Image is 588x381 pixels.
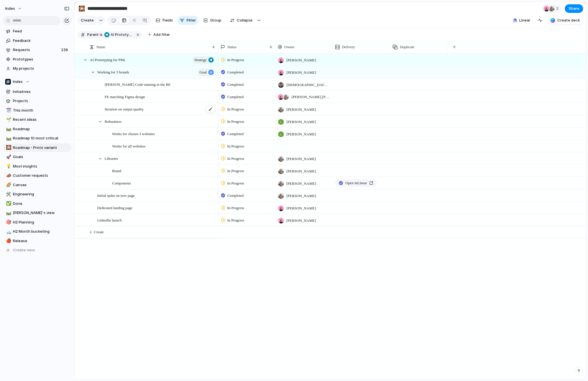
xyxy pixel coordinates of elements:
span: Index [5,6,15,11]
button: Add filter [144,31,173,39]
span: Release [13,238,69,244]
span: Group [210,18,221,23]
div: ⚒️ [6,191,10,198]
button: 🌈 [5,182,11,188]
span: In Progress [227,205,244,211]
span: Create view [13,247,35,253]
span: Feedback [13,38,69,44]
span: In Progress [227,180,244,186]
a: Initiatives [3,88,71,96]
a: 🎯H2 Planning [3,218,71,227]
div: 💡 [6,163,10,170]
div: 🍎 [6,238,10,244]
span: AI Prototyping for PMs [111,32,133,37]
span: Status [227,44,237,50]
span: is [100,32,103,37]
span: Components [112,180,131,186]
span: Fields [163,18,173,23]
span: H2 Planning [13,219,69,225]
span: [PERSON_NAME] [286,218,316,223]
button: Group [200,16,224,25]
a: 🗓️This month [3,106,71,115]
span: [PERSON_NAME] [286,181,316,186]
div: 🌈Canvas [3,181,71,189]
span: Works for chosen 3 websites [112,130,155,137]
button: Index [3,77,71,86]
button: ✅ [5,201,11,207]
button: 🎯 [5,219,11,225]
div: 📣Customer requests [3,171,71,180]
span: Most insights [13,164,69,169]
span: In Progress [227,57,244,63]
a: 🛤️[PERSON_NAME]'s view [3,209,71,217]
span: [PERSON_NAME] [286,193,316,199]
span: This month [13,108,69,113]
span: Projects [13,98,69,104]
span: [PERSON_NAME] [286,168,316,174]
span: 139 [61,47,69,53]
span: Open in Linear [345,180,367,186]
button: Create [77,16,97,25]
div: 🚀 [6,154,10,160]
div: 🎯 [6,219,10,226]
a: Open inLinear [335,179,377,187]
span: Iteration on output quality [105,106,144,112]
span: Initial spike on new page [97,192,135,199]
span: [PERSON_NAME] [286,131,316,137]
span: FE matching Figma design [105,93,145,100]
span: [PERSON_NAME] [286,205,316,211]
span: Completed [227,131,244,137]
span: My projects [13,66,69,71]
button: Linear [511,16,533,25]
a: Prototypes [3,55,71,64]
a: 🚀Goals [3,153,71,161]
span: AI Prototyping for PMs [104,32,133,37]
button: Fields [153,16,175,25]
span: Initiatives [13,89,69,95]
span: Brand [112,167,121,174]
button: Create deck [548,16,583,25]
span: Create [94,229,104,235]
button: 🎇 [77,4,86,13]
a: 🌱Recent ideas [3,115,71,124]
button: 📣 [5,173,11,178]
div: ⚒️Engineering [3,190,71,199]
span: [PERSON_NAME] [286,119,316,125]
button: 🎇 [5,145,11,151]
div: 🛤️Roadmap 10 most critical [3,134,71,143]
span: Roadmap - Proto variant [13,145,69,151]
div: 🏔️ [6,228,10,235]
button: Filter [177,16,198,25]
a: 🎇Roadmap - Proto variant [3,143,71,152]
a: Feed [3,27,71,36]
button: 🍎 [5,238,11,244]
span: Goal [200,68,207,76]
button: ⚒️ [5,191,11,197]
div: ✅ [6,200,10,207]
span: [PERSON_NAME] [286,57,316,63]
span: [PERSON_NAME] [286,107,316,112]
span: Strategy [194,56,207,64]
span: Done [13,201,69,207]
div: 🎇 [79,5,85,12]
div: 🛤️ [6,210,10,216]
span: In Progress [227,168,244,174]
span: [PERSON_NAME] Code running in the BE [105,81,171,88]
button: 🚀 [5,154,11,160]
span: [DEMOGRAPHIC_DATA][PERSON_NAME] [286,82,330,88]
span: Libraries [105,155,118,162]
span: Recent ideas [13,117,69,123]
div: 🌱 [6,116,10,123]
div: 📣 [6,172,10,179]
span: Create [81,18,94,23]
button: Collapse [226,16,255,25]
div: 🎇 [6,144,10,151]
span: [PERSON_NAME] [286,156,316,162]
div: 🍎Release [3,237,71,245]
span: LinkedIn launch [97,217,122,223]
button: AI Prototyping for PMs [103,32,134,38]
div: 🛤️ [6,135,10,142]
